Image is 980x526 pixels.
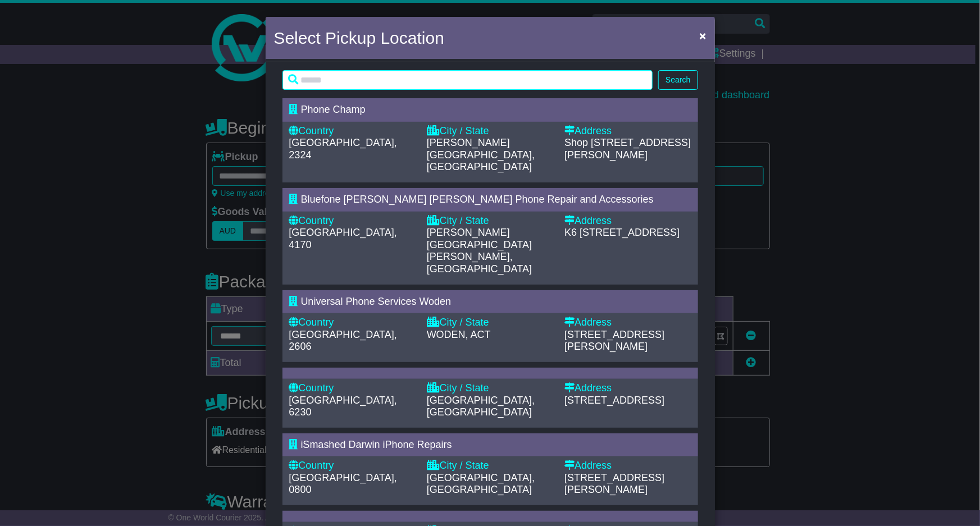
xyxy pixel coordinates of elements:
[427,382,553,395] div: City / State
[427,395,535,418] span: [GEOGRAPHIC_DATA], [GEOGRAPHIC_DATA]
[564,227,680,238] span: K6 [STREET_ADDRESS]
[694,24,712,47] button: Close
[427,137,535,172] span: [PERSON_NAME][GEOGRAPHIC_DATA], [GEOGRAPHIC_DATA]
[427,472,535,496] span: [GEOGRAPHIC_DATA], [GEOGRAPHIC_DATA]
[699,29,706,42] span: ×
[289,215,416,227] div: Country
[289,472,397,496] span: [GEOGRAPHIC_DATA], 0800
[427,215,553,227] div: City / State
[289,317,416,329] div: Country
[427,227,532,275] span: [PERSON_NAME][GEOGRAPHIC_DATA][PERSON_NAME], [GEOGRAPHIC_DATA]
[274,25,445,51] h4: Select Pickup Location
[564,329,664,353] span: [STREET_ADDRESS][PERSON_NAME]
[564,472,664,496] span: [STREET_ADDRESS][PERSON_NAME]
[564,382,691,395] div: Address
[289,395,397,418] span: [GEOGRAPHIC_DATA], 6230
[427,125,553,138] div: City / State
[564,460,691,472] div: Address
[564,137,691,161] span: Shop [STREET_ADDRESS][PERSON_NAME]
[427,460,553,472] div: City / State
[301,194,654,205] span: Bluefone [PERSON_NAME] [PERSON_NAME] Phone Repair and Accessories
[289,137,397,161] span: [GEOGRAPHIC_DATA], 2324
[658,70,698,90] button: Search
[427,317,553,329] div: City / State
[289,382,416,395] div: Country
[301,296,452,307] span: Universal Phone Services Woden
[301,439,452,450] span: iSmashed Darwin iPhone Repairs
[289,329,397,353] span: [GEOGRAPHIC_DATA], 2606
[564,125,691,138] div: Address
[564,317,691,329] div: Address
[289,227,397,250] span: [GEOGRAPHIC_DATA], 4170
[564,215,691,227] div: Address
[427,329,491,340] span: WODEN, ACT
[289,460,416,472] div: Country
[289,125,416,138] div: Country
[301,104,366,115] span: Phone Champ
[564,395,664,406] span: [STREET_ADDRESS]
